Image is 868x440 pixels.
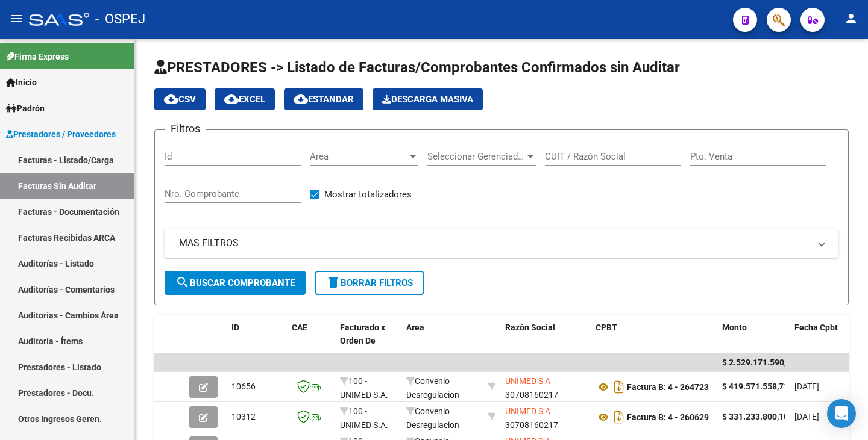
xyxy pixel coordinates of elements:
button: Buscar Comprobante [165,271,306,295]
strong: $ 331.233.800,10 [722,412,788,421]
strong: Factura B: 4 - 260629 [627,412,709,422]
span: 100 - UNIMED S.A. [340,376,388,400]
mat-icon: cloud_download [224,91,239,106]
span: Padrón [6,102,45,115]
mat-icon: search [175,275,190,290]
strong: Factura B: 4 - 264723 [627,382,709,392]
div: Open Intercom Messenger [827,399,856,428]
datatable-header-cell: Fecha Cpbt [790,315,844,368]
span: Convenio Desregulacion [406,376,459,400]
span: 10656 [231,382,256,391]
span: Mostrar totalizadores [324,187,412,202]
button: Estandar [284,88,363,110]
span: Borrar Filtros [326,277,413,288]
datatable-header-cell: CAE [287,315,335,368]
mat-icon: cloud_download [164,91,178,106]
button: CSV [154,88,206,110]
datatable-header-cell: Area [401,315,483,368]
mat-icon: delete [326,275,341,290]
span: CSV [164,94,196,105]
span: - OSPEJ [95,6,145,33]
mat-icon: person [844,11,858,26]
h3: Filtros [165,120,206,137]
span: EXCEL [224,94,265,105]
span: Fecha Cpbt [794,323,838,332]
button: Borrar Filtros [315,271,424,295]
app-download-masive: Descarga masiva de comprobantes (adjuntos) [373,88,483,110]
datatable-header-cell: Facturado x Orden De [335,315,401,368]
strong: $ 419.571.558,71 [722,382,788,391]
span: [DATE] [794,412,819,421]
span: UNIMED S A [505,376,550,386]
span: 10312 [231,412,256,421]
span: UNIMED S A [505,406,550,416]
span: Firma Express [6,50,69,63]
datatable-header-cell: ID [227,315,287,368]
span: Convenio Desregulacion [406,406,459,430]
datatable-header-cell: CPBT [591,315,717,368]
mat-icon: menu [10,11,24,26]
datatable-header-cell: Monto [717,315,790,368]
span: Area [406,323,424,332]
span: Prestadores / Proveedores [6,128,116,141]
span: Seleccionar Gerenciador [427,151,525,162]
span: CAE [292,323,307,332]
button: EXCEL [215,88,275,110]
button: Descarga Masiva [373,88,483,110]
span: Descarga Masiva [382,94,473,105]
div: 30708160217 [505,404,586,430]
mat-expansion-panel-header: MAS FILTROS [165,229,838,258]
span: Razón Social [505,323,555,332]
span: ID [231,323,239,332]
span: Estandar [294,94,354,105]
span: [DATE] [794,382,819,391]
span: $ 2.529.171.590,01 [722,358,796,367]
div: 30708160217 [505,374,586,400]
span: Buscar Comprobante [175,277,295,288]
span: PRESTADORES -> Listado de Facturas/Comprobantes Confirmados sin Auditar [154,59,680,76]
span: 100 - UNIMED S.A. [340,406,388,430]
mat-icon: cloud_download [294,91,308,106]
span: Inicio [6,76,37,89]
i: Descargar documento [611,407,627,427]
span: Facturado x Orden De [340,323,385,346]
mat-panel-title: MAS FILTROS [179,237,810,250]
i: Descargar documento [611,377,627,397]
datatable-header-cell: Razón Social [500,315,591,368]
span: Area [310,151,407,162]
span: CPBT [596,323,617,332]
span: Monto [722,323,747,332]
